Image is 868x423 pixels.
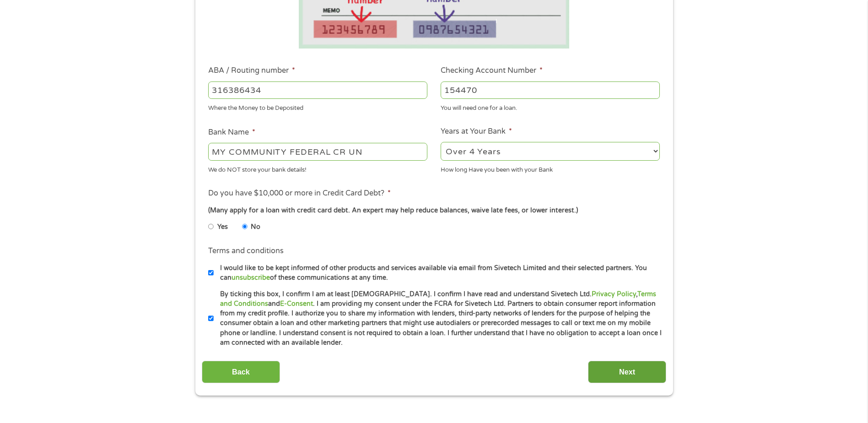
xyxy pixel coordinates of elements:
div: We do NOT store your bank details! [208,162,427,174]
a: Terms and Conditions [220,290,656,308]
label: Terms and conditions [208,246,284,256]
label: Checking Account Number [441,66,543,76]
input: 345634636 [441,81,660,99]
label: Yes [217,222,228,232]
input: Back [202,361,280,383]
label: I would like to be kept informed of other products and services available via email from Sivetech... [214,263,663,283]
div: (Many apply for a loan with credit card debt. An expert may help reduce balances, waive late fees... [208,206,659,216]
label: By ticking this box, I confirm I am at least [DEMOGRAPHIC_DATA]. I confirm I have read and unders... [214,289,663,348]
input: 263177916 [208,81,427,99]
label: Years at Your Bank [441,127,512,136]
label: ABA / Routing number [208,66,295,76]
label: Bank Name [208,128,255,137]
a: unsubscribe [232,274,270,282]
div: You will need one for a loan. [441,101,660,113]
div: How long Have you been with your Bank [441,162,660,174]
label: No [251,222,260,232]
label: Do you have $10,000 or more in Credit Card Debt? [208,189,391,198]
a: Privacy Policy [592,290,636,298]
div: Where the Money to be Deposited [208,101,427,113]
a: E-Consent [280,300,313,308]
input: Next [588,361,666,383]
